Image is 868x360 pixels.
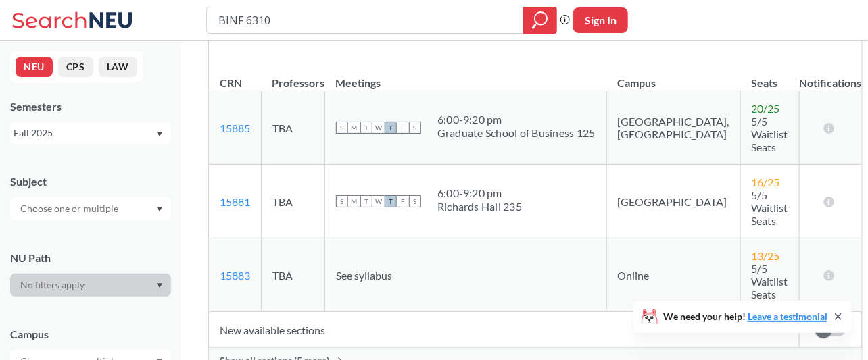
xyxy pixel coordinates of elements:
div: Subject [10,174,171,189]
th: Seats [740,62,799,91]
td: [GEOGRAPHIC_DATA] [606,165,740,238]
span: M [348,195,360,207]
input: Class, professor, course number, "phrase" [217,9,514,32]
span: See syllabus [336,269,392,282]
a: 15881 [220,195,250,208]
div: Dropdown arrow [10,274,171,297]
span: S [336,122,348,134]
a: Leave a testimonial [748,311,827,322]
td: TBA [262,91,325,165]
div: Fall 2025Dropdown arrow [10,122,171,144]
th: Campus [606,62,740,91]
span: 5/5 Waitlist Seats [752,188,788,227]
span: M [348,122,360,134]
svg: Dropdown arrow [156,207,163,212]
td: Online [606,238,740,312]
td: TBA [262,238,325,312]
span: S [336,195,348,207]
div: Fall 2025 [14,126,155,140]
div: magnifying glass [523,7,557,34]
button: LAW [99,57,137,77]
th: Professors [262,62,325,91]
div: Campus [10,327,171,342]
div: Richards Hall 235 [437,200,522,213]
button: CPS [58,57,93,77]
button: Sign In [573,7,628,33]
td: TBA [262,165,325,238]
span: W [372,122,385,134]
span: T [385,195,397,207]
span: W [372,195,385,207]
div: Graduate School of Business 125 [437,126,596,140]
div: 6:00 - 9:20 pm [437,186,522,200]
svg: Dropdown arrow [156,132,163,137]
span: F [397,195,409,207]
span: F [397,122,409,134]
svg: magnifying glass [532,11,548,30]
div: 6:00 - 9:20 pm [437,113,596,126]
span: S [409,195,421,207]
a: 15883 [220,269,250,282]
input: Choose one or multiple [14,201,127,217]
td: New available sections [209,312,799,348]
span: 5/5 Waitlist Seats [752,115,788,153]
div: Dropdown arrow [10,197,171,220]
td: [GEOGRAPHIC_DATA], [GEOGRAPHIC_DATA] [606,91,740,165]
span: We need your help! [663,312,827,322]
button: NEU [16,57,53,77]
div: NU Path [10,251,171,265]
svg: Dropdown arrow [156,283,163,288]
span: T [360,122,372,134]
th: Notifications [799,62,861,91]
div: CRN [220,76,242,91]
div: Semesters [10,99,171,114]
a: 15885 [220,122,250,134]
span: T [385,122,397,134]
th: Meetings [325,62,607,91]
span: S [409,122,421,134]
span: 20 / 25 [752,102,780,115]
span: 16 / 25 [752,176,780,188]
span: 13 / 25 [752,249,780,262]
span: T [360,195,372,207]
span: 5/5 Waitlist Seats [752,262,788,301]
